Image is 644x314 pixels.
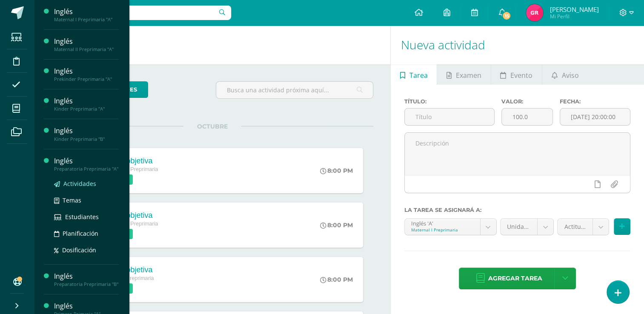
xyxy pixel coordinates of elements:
span: 15 [502,11,511,20]
div: Maternal I Preprimaria "A" [54,17,119,23]
a: InglésKinder Preprimaria "A" [54,96,119,112]
div: Inglés [54,156,119,166]
div: Maternal I Preprimaria [411,227,473,233]
input: Puntos máximos [502,108,552,125]
span: Actitudinal (5.0%) [564,219,586,235]
span: Dosificación [62,246,96,254]
span: Tarea [409,65,428,86]
a: InglésPreparatoria Preprimaria "A" [54,156,119,172]
div: 8:00 PM [320,167,353,174]
a: InglésMaternal I Preprimaria "A" [54,7,119,23]
label: La tarea se asignará a: [404,207,630,213]
div: Inglés [54,37,119,46]
a: Unidad 4 [501,219,554,235]
span: OCTUBRE [183,123,241,130]
div: Inglés [54,7,119,17]
a: InglésPrekinder Preprimaria "A" [54,66,119,82]
span: Evento [510,65,532,86]
h1: Actividades [44,26,380,64]
span: Temas [63,196,81,204]
a: Planificación [54,228,119,238]
div: 8:00 PM [320,221,353,229]
div: Inglés 'A' [411,219,473,227]
span: Agregar tarea [488,268,542,289]
a: Actividades [54,179,119,188]
span: Aviso [561,65,578,86]
span: Estudiantes [65,213,99,221]
div: Kinder Preprimaria "B" [54,136,119,142]
input: Busca una actividad próxima aquí... [216,82,373,98]
a: Tarea [391,64,437,85]
span: Mi Perfil [550,13,598,20]
a: Temas [54,195,119,205]
div: Inglés [54,96,119,106]
a: Evento [491,64,542,85]
div: Preparatoria Preprimaria "B" [54,281,119,287]
div: Inglés [54,301,119,311]
div: Preparatoria Preprimaria "A" [54,166,119,172]
span: Unidad 4 [507,219,531,235]
div: Inglés [54,66,119,76]
div: Maternal II Preprimaria "A" [54,46,119,52]
label: Valor: [501,98,553,105]
div: Inglés [54,126,119,136]
a: Inglés 'A'Maternal I Preprimaria [405,219,496,235]
div: Kinder Preprimaria "A" [54,106,119,112]
img: a8b7d6a32ad83b69ddb3ec802e209076.png [526,4,543,21]
input: Busca un usuario... [40,6,231,20]
a: Dosificación [54,245,119,255]
span: Actividades [63,180,96,188]
span: Examen [456,65,481,86]
label: Título: [404,98,495,105]
span: Planificación [63,229,98,237]
a: Examen [437,64,490,85]
span: [PERSON_NAME] [550,5,598,14]
a: InglésPreparatoria Preprimaria "B" [54,271,119,287]
h1: Nueva actividad [401,26,634,64]
input: Título [405,108,494,125]
div: Inglés [54,271,119,281]
a: Aviso [542,64,588,85]
a: InglésMaternal II Preprimaria "A" [54,37,119,52]
input: Fecha de entrega [560,108,630,125]
div: 8:00 PM [320,276,353,283]
label: Fecha: [560,98,630,105]
a: InglésKinder Preprimaria "B" [54,126,119,142]
a: Estudiantes [54,212,119,222]
a: Actitudinal (5.0%) [558,219,609,235]
div: Prekinder Preprimaria "A" [54,76,119,82]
